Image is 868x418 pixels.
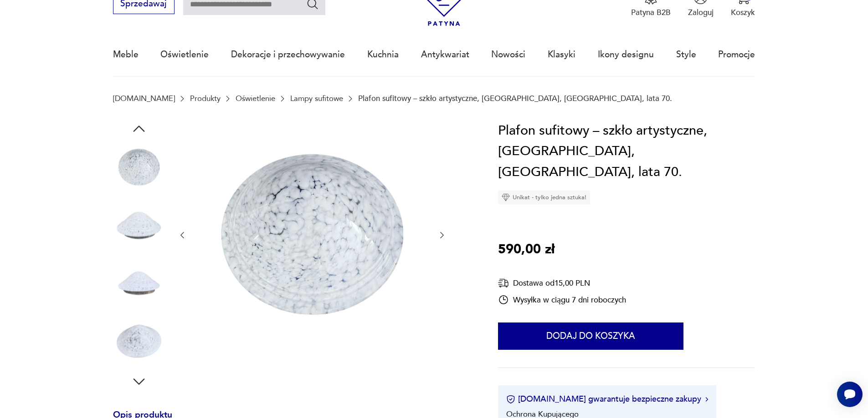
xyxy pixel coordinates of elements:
p: 590,00 zł [498,239,555,260]
img: Zdjęcie produktu Plafon sufitowy – szkło artystyczne, Limburg, Niemcy, lata 70. [113,315,165,367]
a: Nowości [491,34,525,76]
button: [DOMAIN_NAME] gwarantuje bezpieczne zakupy [506,393,708,405]
button: Dodaj do koszyka [498,322,683,350]
img: Ikona strzałki w prawo [705,397,708,402]
a: Promocje [718,34,755,76]
h1: Plafon sufitowy – szkło artystyczne, [GEOGRAPHIC_DATA], [GEOGRAPHIC_DATA], lata 70. [498,121,755,183]
a: [DOMAIN_NAME] [113,94,175,103]
a: Oświetlenie [236,94,275,103]
img: Zdjęcie produktu Plafon sufitowy – szkło artystyczne, Limburg, Niemcy, lata 70. [113,199,165,251]
img: Zdjęcie produktu Plafon sufitowy – szkło artystyczne, Limburg, Niemcy, lata 70. [113,257,165,309]
iframe: Smartsupp widget button [837,382,863,407]
p: Plafon sufitowy – szkło artystyczne, [GEOGRAPHIC_DATA], [GEOGRAPHIC_DATA], lata 70. [358,94,672,103]
a: Style [676,34,696,76]
a: Meble [113,34,139,76]
a: Antykwariat [421,34,469,76]
a: Lampy sufitowe [290,94,343,103]
a: Ikony designu [598,34,654,76]
div: Wysyłka w ciągu 7 dni roboczych [498,294,626,305]
div: Unikat - tylko jedna sztuka! [498,191,590,204]
p: Koszyk [731,7,755,18]
img: Zdjęcie produktu Plafon sufitowy – szkło artystyczne, Limburg, Niemcy, lata 70. [113,141,165,193]
a: Produkty [190,94,221,103]
img: Ikona certyfikatu [506,395,515,404]
a: Dekoracje i przechowywanie [231,34,345,76]
img: Ikona dostawy [498,277,509,289]
a: Oświetlenie [160,34,209,76]
a: Sprzedawaj [113,1,175,8]
p: Zaloguj [688,7,714,18]
a: Klasyki [548,34,575,76]
a: Kuchnia [367,34,399,76]
p: Patyna B2B [631,7,671,18]
img: Ikona diamentu [502,193,510,201]
img: Zdjęcie produktu Plafon sufitowy – szkło artystyczne, Limburg, Niemcy, lata 70. [198,121,426,348]
div: Dostawa od 15,00 PLN [498,277,626,289]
